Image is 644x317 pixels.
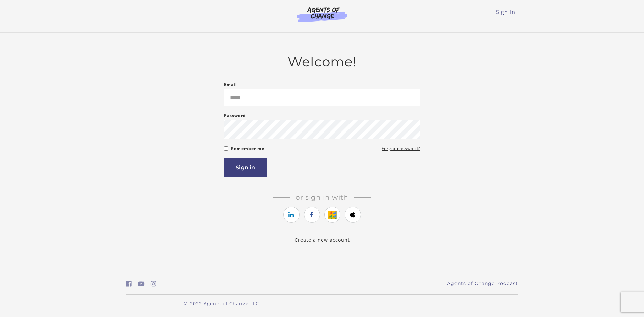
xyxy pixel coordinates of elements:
[138,281,145,287] i: https://www.youtube.com/c/AgentsofChangeTestPrepbyMeaganMitchell (Open in a new window)
[283,207,300,223] a: https://courses.thinkific.com/users/auth/linkedin?ss%5Breferral%5D=&ss%5Buser_return_to%5D=&ss%5B...
[126,281,132,287] i: https://www.facebook.com/groups/aswbtestprep (Open in a new window)
[294,236,350,243] a: Create a new account
[224,54,420,70] h2: Welcome!
[324,207,340,223] a: https://courses.thinkific.com/users/auth/google?ss%5Breferral%5D=&ss%5Buser_return_to%5D=&ss%5Bvi...
[382,145,420,153] a: Forgot password?
[345,207,361,223] a: https://courses.thinkific.com/users/auth/apple?ss%5Breferral%5D=&ss%5Buser_return_to%5D=&ss%5Bvis...
[126,300,317,307] p: © 2022 Agents of Change LLC
[496,8,515,16] a: Sign In
[138,279,145,289] a: https://www.youtube.com/c/AgentsofChangeTestPrepbyMeaganMitchell (Open in a new window)
[224,158,267,177] button: Sign in
[151,279,156,289] a: https://www.instagram.com/agentsofchangeprep/ (Open in a new window)
[224,81,237,89] label: Email
[224,112,246,120] label: Password
[151,281,156,287] i: https://www.instagram.com/agentsofchangeprep/ (Open in a new window)
[447,280,518,287] a: Agents of Change Podcast
[290,193,354,201] span: Or sign in with
[126,279,132,289] a: https://www.facebook.com/groups/aswbtestprep (Open in a new window)
[231,145,264,153] label: Remember me
[290,7,354,22] img: Agents of Change Logo
[304,207,320,223] a: https://courses.thinkific.com/users/auth/facebook?ss%5Breferral%5D=&ss%5Buser_return_to%5D=&ss%5B...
